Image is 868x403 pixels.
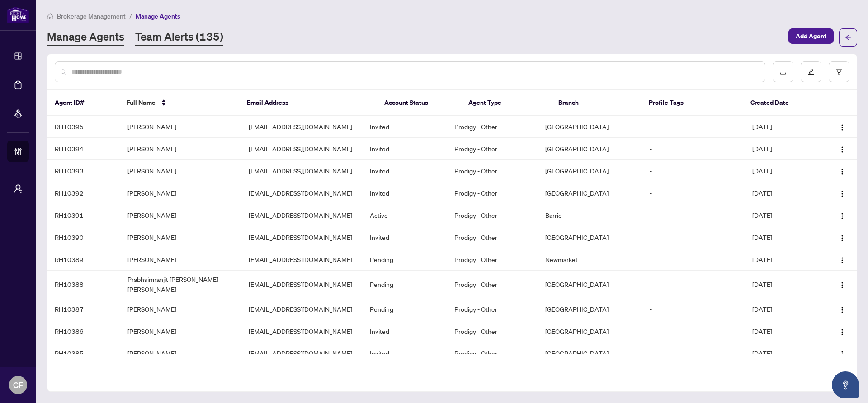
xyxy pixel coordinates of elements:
[47,90,119,116] th: Agent ID#
[135,29,223,46] a: Team Alerts (135)
[839,146,846,153] img: Logo
[120,271,241,298] td: Prabhsimranjit [PERSON_NAME] [PERSON_NAME]
[642,160,745,182] td: -
[129,11,132,21] li: /
[839,124,846,131] img: Logo
[745,204,818,226] td: [DATE]
[808,69,814,75] span: edit
[788,28,834,44] button: Add Agent
[241,342,363,365] td: [EMAIL_ADDRESS][DOMAIN_NAME]
[745,226,818,248] td: [DATE]
[447,342,538,365] td: Prodigy - Other
[240,90,377,116] th: Email Address
[835,277,849,291] button: Logo
[47,116,120,138] td: RH10395
[120,160,241,182] td: [PERSON_NAME]
[47,204,120,226] td: RH10391
[835,230,849,244] button: Logo
[363,182,448,204] td: Invited
[363,320,448,342] td: Invited
[745,116,818,138] td: [DATE]
[839,234,846,242] img: Logo
[743,90,815,116] th: Created Date
[241,320,363,342] td: [EMAIL_ADDRESS][DOMAIN_NAME]
[363,116,448,138] td: Invited
[447,320,538,342] td: Prodigy - Other
[839,168,846,175] img: Logo
[538,116,642,138] td: [GEOGRAPHIC_DATA]
[835,346,849,361] button: Logo
[120,320,241,342] td: [PERSON_NAME]
[835,119,849,134] button: Logo
[538,248,642,271] td: Newmarket
[241,226,363,248] td: [EMAIL_ADDRESS][DOMAIN_NAME]
[47,320,120,342] td: RH10386
[447,248,538,271] td: Prodigy - Other
[835,164,849,178] button: Logo
[835,252,849,267] button: Logo
[447,160,538,182] td: Prodigy - Other
[14,184,23,193] span: user-switch
[745,138,818,160] td: [DATE]
[835,208,849,222] button: Logo
[119,90,240,116] th: Full Name
[538,138,642,160] td: [GEOGRAPHIC_DATA]
[363,342,448,365] td: Invited
[120,204,241,226] td: [PERSON_NAME]
[642,90,744,116] th: Profile Tags
[47,29,124,46] a: Manage Agents
[57,12,126,20] span: Brokerage Management
[447,138,538,160] td: Prodigy - Other
[47,298,120,320] td: RH10387
[47,13,53,19] span: home
[538,298,642,320] td: [GEOGRAPHIC_DATA]
[839,190,846,197] img: Logo
[839,257,846,264] img: Logo
[745,342,818,365] td: [DATE]
[836,69,842,75] span: filter
[47,271,120,298] td: RH10388
[363,298,448,320] td: Pending
[835,324,849,338] button: Logo
[538,342,642,365] td: [GEOGRAPHIC_DATA]
[745,271,818,298] td: [DATE]
[120,298,241,320] td: [PERSON_NAME]
[363,248,448,271] td: Pending
[538,204,642,226] td: Barrie
[745,160,818,182] td: [DATE]
[538,271,642,298] td: [GEOGRAPHIC_DATA]
[839,306,846,314] img: Logo
[120,116,241,138] td: [PERSON_NAME]
[796,29,826,43] span: Add Agent
[120,182,241,204] td: [PERSON_NAME]
[642,320,745,342] td: -
[839,281,846,289] img: Logo
[835,186,849,200] button: Logo
[839,351,846,358] img: Logo
[127,98,156,108] span: Full Name
[839,328,846,336] img: Logo
[241,116,363,138] td: [EMAIL_ADDRESS][DOMAIN_NAME]
[241,138,363,160] td: [EMAIL_ADDRESS][DOMAIN_NAME]
[642,248,745,271] td: -
[363,138,448,160] td: Invited
[241,271,363,298] td: [EMAIL_ADDRESS][DOMAIN_NAME]
[538,226,642,248] td: [GEOGRAPHIC_DATA]
[832,371,859,398] button: Open asap
[136,12,180,20] span: Manage Agents
[120,342,241,365] td: [PERSON_NAME]
[538,320,642,342] td: [GEOGRAPHIC_DATA]
[642,271,745,298] td: -
[538,160,642,182] td: [GEOGRAPHIC_DATA]
[745,182,818,204] td: [DATE]
[447,116,538,138] td: Prodigy - Other
[241,248,363,271] td: [EMAIL_ADDRESS][DOMAIN_NAME]
[120,248,241,271] td: [PERSON_NAME]
[47,226,120,248] td: RH10390
[447,204,538,226] td: Prodigy - Other
[845,34,851,41] span: arrow-left
[363,271,448,298] td: Pending
[835,141,849,156] button: Logo
[642,204,745,226] td: -
[745,248,818,271] td: [DATE]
